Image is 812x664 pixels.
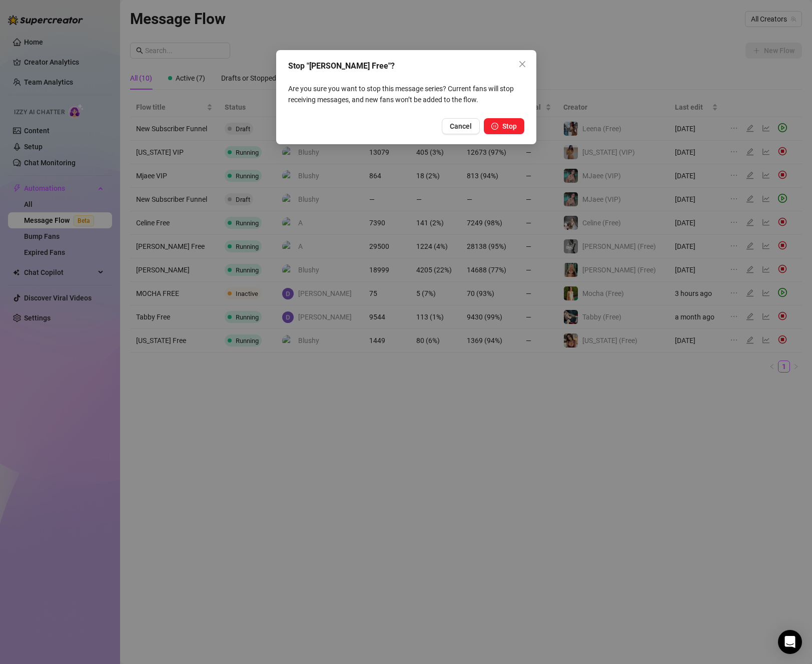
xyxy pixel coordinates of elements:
div: Stop "[PERSON_NAME] Free"? [288,60,524,72]
span: pause-circle [491,123,498,130]
span: close [518,60,526,68]
span: Cancel [450,122,472,130]
span: Close [514,60,530,68]
button: Stop [484,118,524,134]
p: Are you sure you want to stop this message series? Current fans will stop receiving messages, and... [288,83,524,105]
div: Open Intercom Messenger [778,630,802,654]
span: Stop [502,122,517,130]
button: Close [514,56,530,72]
button: Cancel [442,118,480,134]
